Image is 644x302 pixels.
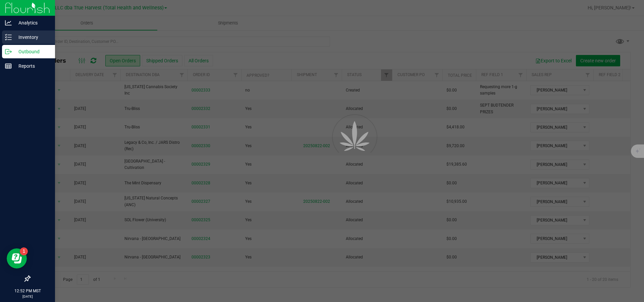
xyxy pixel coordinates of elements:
[12,62,52,70] p: Reports
[12,33,52,41] p: Inventory
[7,248,27,268] iframe: Resource center
[5,63,12,69] inline-svg: Reports
[5,34,12,41] inline-svg: Inventory
[5,48,12,55] inline-svg: Outbound
[3,294,52,299] p: [DATE]
[5,19,12,26] inline-svg: Analytics
[20,247,28,255] iframe: Resource center unread badge
[3,288,52,294] p: 12:52 PM MST
[12,19,52,27] p: Analytics
[12,48,52,56] p: Outbound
